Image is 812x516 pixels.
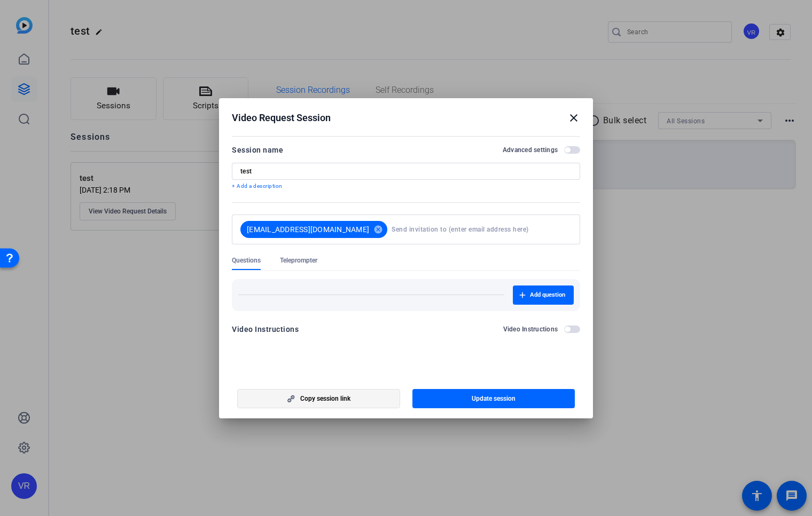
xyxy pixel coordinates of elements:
span: Add question [530,291,565,299]
input: Enter Session Name [240,167,572,176]
button: Copy session link [237,389,400,408]
div: Video Request Session [232,112,580,124]
p: + Add a description [232,182,580,190]
input: Send invitation to (enter email address here) [392,219,567,240]
div: Video Instructions [232,323,299,336]
span: Teleprompter [280,256,317,265]
span: Questions [232,256,261,265]
span: [EMAIL_ADDRESS][DOMAIN_NAME] [247,224,369,235]
h2: Advanced settings [503,146,558,154]
mat-icon: cancel [369,225,387,234]
button: Add question [513,285,574,305]
span: Copy session link [300,394,350,403]
mat-icon: close [567,112,580,124]
button: Update session [412,389,575,408]
div: Session name [232,144,283,156]
span: Update session [472,394,516,403]
h2: Video Instructions [503,325,558,334]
